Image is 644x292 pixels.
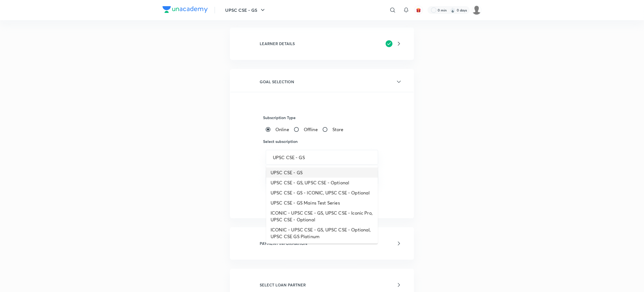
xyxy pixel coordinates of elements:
[275,126,289,133] span: Online
[266,178,378,188] li: UPSC CSE - GS, UPSC CSE - Optional
[332,126,344,133] span: Store
[416,8,421,13] img: avatar
[163,6,208,13] img: Company Logo
[273,155,371,160] input: Goal Name
[263,138,381,144] h6: Select subscription
[163,6,208,14] a: Company Logo
[304,126,318,133] span: Offline
[260,282,306,288] h6: SELECT LOAN PARTNER
[375,157,376,158] button: Close
[260,41,295,47] h6: LEARNER DETAILS
[414,6,423,15] button: avatar
[266,208,378,225] li: ICONIC - UPSC CSE - GS, UPSC CSE - Iconic Pro, UPSC CSE - Optional
[266,225,378,242] li: ICONIC - UPSC CSE - GS, UPSC CSE - Optional, UPSC CSE GS Platinum
[450,7,456,13] img: streak
[266,198,378,208] li: UPSC CSE - GS Mains Test Series
[472,5,481,15] img: Pranesh
[222,4,270,16] button: UPSC CSE - GS
[263,115,381,120] h6: Subscription Type
[260,79,294,85] h6: GOAL SELECTION
[260,240,307,246] h6: PAYMENT INFORMATION
[266,168,378,178] li: UPSC CSE - GS
[266,188,378,198] li: UPSC CSE - GS - ICONIC, UPSC CSE - Optional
